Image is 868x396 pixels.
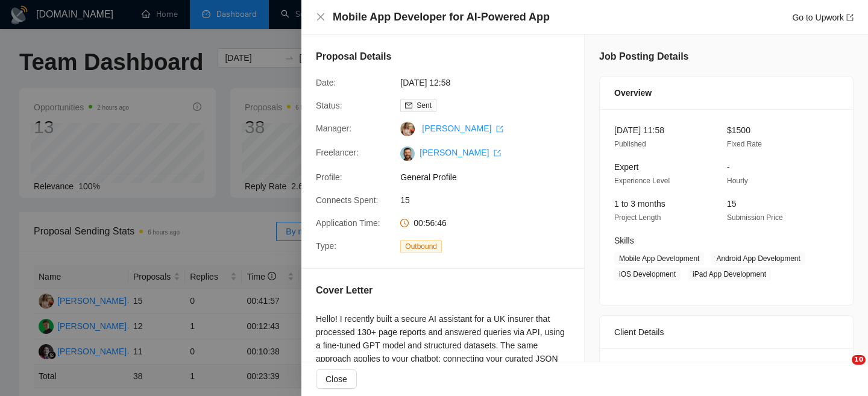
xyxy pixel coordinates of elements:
[325,372,347,386] span: Close
[688,268,771,281] span: iPad App Development
[614,86,652,99] span: Overview
[316,124,351,133] span: Manager:
[827,355,856,384] iframe: Intercom live chat
[417,101,432,110] span: Sent
[405,102,412,109] span: mail
[400,146,415,161] img: c1-JWQDXWEy3CnA6sRtFzzU22paoDq5cZnWyBNc3HWqwvuW0qNnjm1CMP-YmbEEtPC
[846,14,854,21] span: export
[422,124,503,133] a: [PERSON_NAME] export
[316,12,325,22] button: Close
[400,193,581,207] span: 15
[599,49,688,64] h5: Job Posting Details
[614,162,638,172] span: Expert
[494,149,501,157] span: export
[420,148,501,157] a: [PERSON_NAME] export
[496,125,503,133] span: export
[316,369,357,389] button: Close
[316,195,379,205] span: Connects Spent:
[614,177,670,185] span: Experience Level
[333,10,550,25] h4: Mobile App Developer for AI-Powered App
[711,252,805,265] span: Android App Development
[727,213,783,222] span: Submission Price
[316,241,336,251] span: Type:
[316,283,373,298] h5: Cover Letter
[792,13,854,22] a: Go to Upworkexport
[400,76,581,89] span: [DATE] 12:58
[614,252,704,265] span: Mobile App Development
[400,171,581,184] span: General Profile
[614,125,664,135] span: [DATE] 11:58
[614,316,838,348] div: Client Details
[727,177,748,185] span: Hourly
[316,49,391,64] h5: Proposal Details
[727,162,730,172] span: -
[316,218,380,228] span: Application Time:
[614,268,681,281] span: iOS Development
[727,125,750,135] span: $1500
[852,355,866,365] span: 10
[414,218,447,228] span: 00:56:46
[727,199,737,209] span: 15
[316,148,359,157] span: Freelancer:
[316,172,342,182] span: Profile:
[614,213,661,222] span: Project Length
[316,78,336,87] span: Date:
[614,236,634,245] span: Skills
[316,101,342,110] span: Status:
[316,12,325,22] span: close
[614,199,665,209] span: 1 to 3 months
[727,140,762,148] span: Fixed Rate
[400,240,442,253] span: Outbound
[400,219,409,227] span: clock-circle
[614,140,646,148] span: Published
